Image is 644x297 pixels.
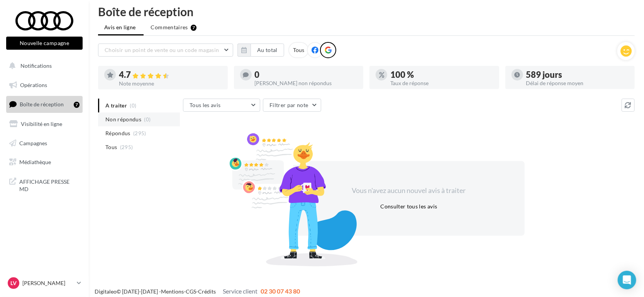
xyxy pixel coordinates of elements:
[10,279,17,287] span: LV
[183,99,260,112] button: Tous les avis
[191,25,197,31] div: 7
[74,102,80,108] div: 7
[105,143,117,151] span: Tous
[255,70,358,79] div: 0
[144,116,151,122] span: (0)
[223,287,258,295] span: Service client
[5,96,84,112] a: Boîte de réception7
[5,135,84,151] a: Campagnes
[105,116,141,123] span: Non répondus
[526,81,629,86] div: Délai de réponse moyen
[190,102,221,108] span: Tous les avis
[98,44,233,57] button: Choisir un point de vente ou un code magasin
[19,139,47,146] span: Campagnes
[390,81,493,86] div: Taux de réponse
[251,44,284,57] button: Au total
[237,44,284,57] button: Au total
[5,173,84,196] a: AFFICHAGE PRESSE MD
[22,279,74,287] p: [PERSON_NAME]
[5,58,81,74] button: Notifications
[6,37,83,50] button: Nouvelle campagne
[120,144,133,150] span: (295)
[105,129,130,137] span: Répondus
[95,288,300,295] span: © [DATE]-[DATE] - - -
[5,154,84,170] a: Médiathèque
[5,77,84,93] a: Opérations
[261,287,300,295] span: 02 30 07 43 80
[5,116,84,132] a: Visibilité en ligne
[342,186,475,196] div: Vous n'avez aucun nouvel avis à traiter
[6,276,83,290] a: LV [PERSON_NAME]
[98,6,635,17] div: Boîte de réception
[19,159,51,165] span: Médiathèque
[119,70,222,79] div: 4.7
[119,81,222,86] div: Note moyenne
[288,42,309,58] div: Tous
[263,99,321,112] button: Filtrer par note
[19,176,80,193] span: AFFICHAGE PRESSE MD
[20,62,52,69] span: Notifications
[20,82,47,88] span: Opérations
[161,288,184,295] a: Mentions
[21,121,62,127] span: Visibilité en ligne
[377,202,440,211] button: Consulter tous les avis
[151,23,188,31] span: Commentaires
[618,271,636,289] div: Open Intercom Messenger
[255,81,358,86] div: [PERSON_NAME] non répondus
[526,70,629,79] div: 589 jours
[20,101,64,107] span: Boîte de réception
[95,288,117,295] a: Digitaleo
[198,288,216,295] a: Crédits
[186,288,196,295] a: CGS
[105,47,219,53] span: Choisir un point de vente ou un code magasin
[133,130,146,136] span: (295)
[390,70,493,79] div: 100 %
